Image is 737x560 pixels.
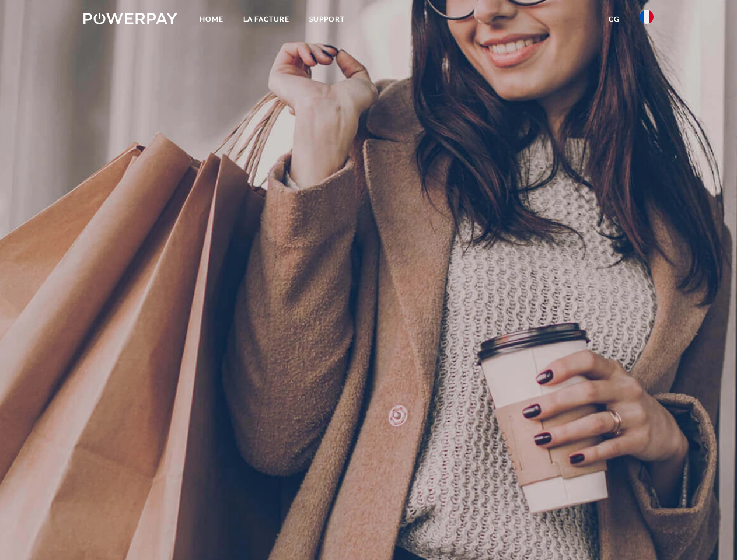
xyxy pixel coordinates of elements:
[233,9,299,30] a: LA FACTURE
[640,10,654,24] img: fr
[599,9,630,30] a: CG
[83,13,177,24] img: logo-powerpay-white.svg
[299,9,355,30] a: Support
[190,9,233,30] a: Home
